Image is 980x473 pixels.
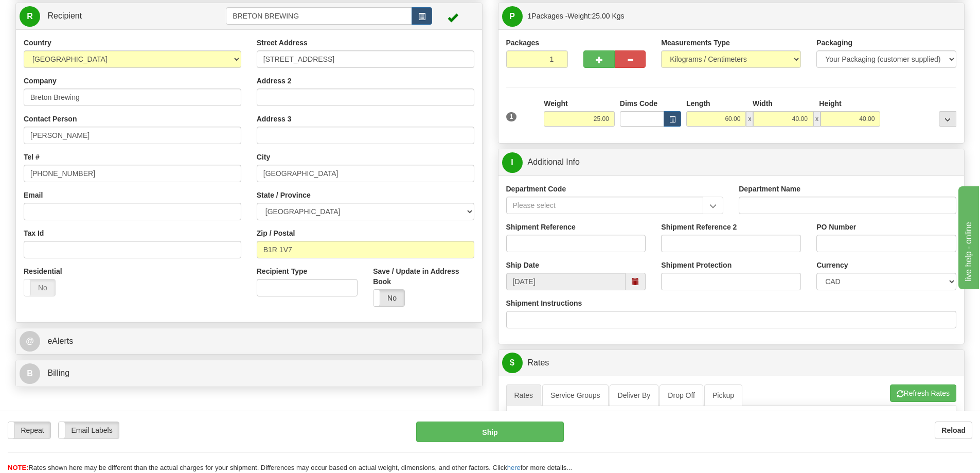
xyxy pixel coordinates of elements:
[506,112,517,121] span: 1
[24,228,44,238] label: Tax Id
[612,12,625,20] span: Kgs
[257,152,270,162] label: City
[502,6,523,27] span: P
[502,353,961,374] a: $Rates
[890,384,956,402] button: Refresh Rates
[20,331,478,352] a: @ eAlerts
[257,228,295,238] label: Zip / Postal
[542,384,608,406] a: Service Groups
[739,184,800,194] label: Department Name
[506,298,582,308] label: Shipment Instructions
[507,464,521,471] a: here
[506,260,540,270] label: Ship Date
[939,111,956,127] div: ...
[24,76,57,86] label: Company
[506,384,542,406] a: Rates
[373,266,474,287] label: Save / Update in Address Book
[506,184,566,194] label: Department Code
[24,114,77,124] label: Contact Person
[746,111,753,127] span: x
[956,184,979,289] iframe: chat widget
[506,38,540,48] label: Packages
[8,422,50,439] label: Repeat
[20,6,203,27] a: R Recipient
[506,197,704,214] input: Please select
[20,331,40,352] span: @
[257,50,474,68] input: Enter a location
[935,422,972,439] button: Reload
[661,222,737,232] label: Shipment Reference 2
[20,6,40,27] span: R
[226,7,412,25] input: Recipient Id
[567,12,624,20] span: Weight:
[753,98,773,109] label: Width
[506,222,576,232] label: Shipment Reference
[257,38,308,48] label: Street Address
[257,114,292,124] label: Address 3
[661,38,730,48] label: Measurements Type
[816,38,852,48] label: Packaging
[660,384,703,406] a: Drop Off
[502,152,961,173] a: IAdditional Info
[257,266,308,276] label: Recipient Type
[819,98,842,109] label: Height
[592,12,610,20] span: 25.00
[704,384,742,406] a: Pickup
[24,38,51,48] label: Country
[528,12,532,20] span: 1
[24,152,40,162] label: Tel #
[544,98,567,109] label: Weight
[24,190,43,200] label: Email
[257,76,292,86] label: Address 2
[47,337,73,345] span: eAlerts
[8,6,95,19] div: live help - online
[686,98,710,109] label: Length
[24,279,55,296] label: No
[373,290,404,306] label: No
[59,422,119,439] label: Email Labels
[813,111,821,127] span: x
[610,384,659,406] a: Deliver By
[816,222,856,232] label: PO Number
[20,363,40,384] span: B
[941,426,966,434] b: Reload
[416,422,564,442] button: Ship
[661,260,732,270] label: Shipment Protection
[620,98,657,109] label: Dims Code
[24,266,62,276] label: Residential
[20,363,478,384] a: B Billing
[8,464,28,471] span: NOTE:
[528,6,625,26] span: Packages -
[47,11,82,20] span: Recipient
[502,152,523,173] span: I
[257,190,311,200] label: State / Province
[502,6,961,27] a: P 1Packages -Weight:25.00 Kgs
[816,260,848,270] label: Currency
[47,369,69,377] span: Billing
[502,353,523,373] span: $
